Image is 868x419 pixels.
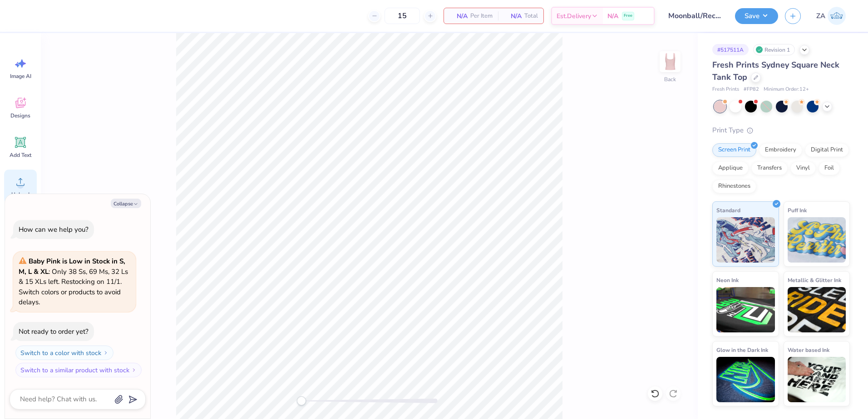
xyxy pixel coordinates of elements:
[11,191,30,198] span: Upload
[712,161,749,175] div: Applique
[716,345,768,355] span: Glow in the Dark Ink
[812,7,850,25] a: ZA
[716,357,775,402] img: Glow in the Dark Ink
[607,11,618,21] span: N/A
[764,86,809,93] span: Minimum Order: 12 +
[712,44,749,55] div: # 517511A
[624,13,632,19] span: Free
[788,205,807,215] span: Puff Ink
[716,287,775,332] img: Neon Ink
[503,11,522,21] span: N/A
[10,73,31,80] span: Image AI
[449,11,468,21] span: N/A
[716,217,775,263] img: Standard
[385,8,420,24] input: – –
[712,143,756,157] div: Screen Print
[103,350,108,356] img: Switch to a color with stock
[788,357,846,402] img: Water based Ink
[716,275,739,285] span: Neon Ink
[753,44,795,55] div: Revision 1
[19,257,125,276] strong: Baby Pink is Low in Stock in S, M, L & XL
[788,217,846,263] img: Puff Ink
[751,161,788,175] div: Transfers
[10,151,31,159] span: Add Text
[131,367,137,373] img: Switch to a similar product with stock
[816,11,825,21] span: ZA
[788,345,829,355] span: Water based Ink
[10,112,30,119] span: Designs
[524,11,538,21] span: Total
[788,287,846,332] img: Metallic & Glitter Ink
[712,180,756,193] div: Rhinestones
[557,11,591,21] span: Est. Delivery
[712,125,850,136] div: Print Type
[661,7,728,25] input: Untitled Design
[744,86,759,93] span: # FP82
[828,7,846,25] img: Zuriel Alaba
[712,86,739,93] span: Fresh Prints
[788,275,841,285] span: Metallic & Glitter Ink
[716,205,740,215] span: Standard
[19,225,89,234] div: How can we help you?
[712,59,839,83] span: Fresh Prints Sydney Square Neck Tank Top
[790,161,816,175] div: Vinyl
[759,143,802,157] div: Embroidery
[111,199,141,208] button: Collapse
[297,396,306,405] div: Accessibility label
[15,346,113,360] button: Switch to a color with stock
[664,75,676,83] div: Back
[735,8,778,24] button: Save
[805,143,849,157] div: Digital Print
[19,257,128,307] span: : Only 38 Ss, 69 Ms, 32 Ls & 15 XLs left. Restocking on 11/1. Switch colors or products to avoid ...
[19,327,89,336] div: Not ready to order yet?
[470,11,493,21] span: Per Item
[819,161,840,175] div: Foil
[661,53,679,71] img: Back
[15,363,142,377] button: Switch to a similar product with stock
